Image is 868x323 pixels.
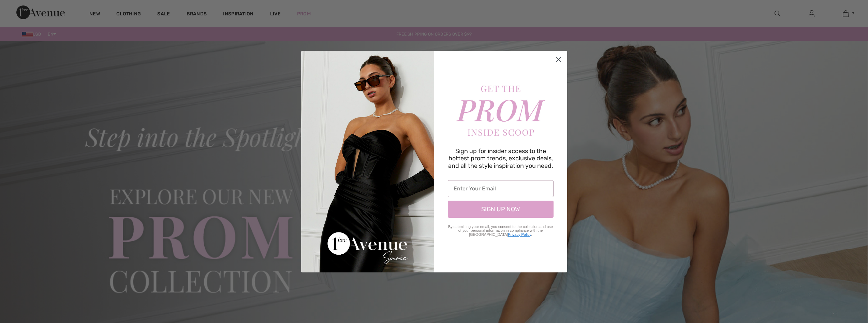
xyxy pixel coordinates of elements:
span: By submitting your email, you consent to the collection and use of your personal information in c... [448,225,553,237]
a: Privacy Policy [508,232,531,237]
button: SIGN UP NOW [448,201,554,218]
span: Sign up for insider access to the hottest prom trends, exclusive deals, and all the style inspira... [448,147,553,170]
img: Get the prom inside scoop [441,83,560,137]
button: Close dialog [553,54,564,66]
img: Get the prom inside scoop [301,51,434,272]
input: Enter Your Email [448,180,554,197]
